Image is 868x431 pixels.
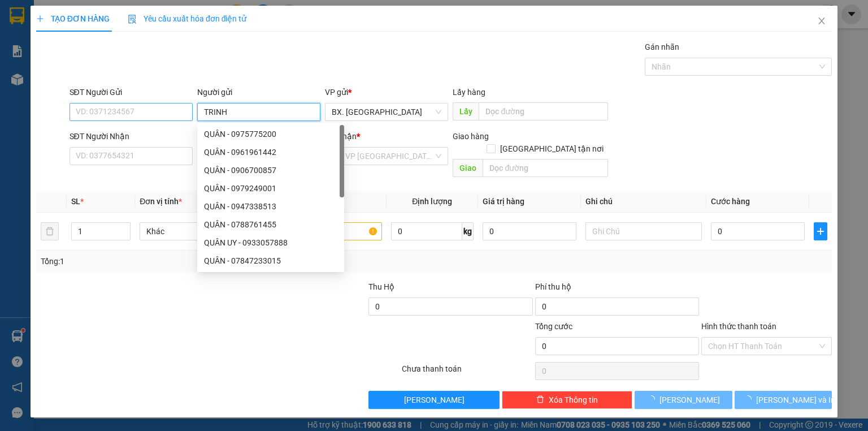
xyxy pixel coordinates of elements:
[73,16,108,109] b: Biên nhận gởi hàng hóa
[36,14,110,23] span: TẠO ĐƠN HÀNG
[197,179,344,197] div: QUÂN - 0979249001
[204,182,337,195] div: QUÂN - 0979249001
[146,223,249,240] span: Khác
[197,143,344,161] div: QUÂN - 0961961442
[118,231,130,240] span: Decrease Value
[204,164,337,176] div: QUÂN - 0906700857
[581,191,706,213] th: Ghi chú
[549,394,598,406] span: Xóa Thông tin
[535,281,699,298] div: Phí thu hộ
[204,218,337,231] div: QUÂN - 0788761455
[756,394,835,406] span: [PERSON_NAME] và In
[70,86,193,98] div: SĐT Người Gửi
[453,159,483,177] span: Giao
[128,15,137,24] img: icon
[412,197,452,206] span: Định lượng
[121,232,128,239] span: down
[71,197,80,206] span: SL
[711,197,750,206] span: Cước hàng
[14,73,62,126] b: An Anh Limousine
[817,16,826,25] span: close
[645,42,679,51] label: Gán nhãn
[585,222,702,240] input: Ghi Chú
[332,104,441,120] span: BX. Ninh Sơn
[744,395,756,403] span: loading
[197,197,344,215] div: QUÂN - 0947338513
[404,394,465,406] span: [PERSON_NAME]
[453,88,485,97] span: Lấy hàng
[462,222,474,240] span: kg
[128,14,247,23] span: Yêu cầu xuất hóa đơn điện tử
[368,391,499,409] button: [PERSON_NAME]
[814,222,827,240] button: plus
[204,255,337,267] div: QUÂN - 07847233015
[36,15,44,23] span: plus
[483,222,576,240] input: 0
[204,200,337,213] div: QUÂN - 0947338513
[535,322,572,331] span: Tổng cước
[401,363,533,382] div: Chưa thanh toán
[496,143,608,155] span: [GEOGRAPHIC_DATA] tận nơi
[325,86,448,98] div: VP gửi
[204,146,337,158] div: QUÂN - 0961961442
[536,395,544,404] span: delete
[118,223,130,231] span: Increase Value
[635,391,732,409] button: [PERSON_NAME]
[197,86,320,98] div: Người gửi
[483,197,524,206] span: Giá trị hàng
[197,125,344,143] div: QUÂN - 0975775200
[814,227,827,236] span: plus
[479,102,608,120] input: Dọc đường
[483,159,608,177] input: Dọc đường
[140,197,182,206] span: Đơn vị tính
[197,161,344,179] div: QUÂN - 0906700857
[368,282,394,291] span: Thu Hộ
[806,6,837,37] button: Close
[197,234,344,252] div: QUÂN UY - 0933057888
[121,225,128,231] span: up
[41,222,59,240] button: delete
[204,236,337,249] div: QUÂN UY - 0933057888
[502,391,632,409] button: deleteXóa Thông tin
[453,102,479,120] span: Lấy
[197,215,344,234] div: QUÂN - 0788761455
[453,132,489,141] span: Giao hàng
[701,322,776,331] label: Hình thức thanh toán
[204,128,337,140] div: QUÂN - 0975775200
[197,252,344,270] div: QUÂN - 07847233015
[735,391,832,409] button: [PERSON_NAME] và In
[41,255,336,268] div: Tổng: 1
[659,394,720,406] span: [PERSON_NAME]
[647,395,659,403] span: loading
[70,130,193,143] div: SĐT Người Nhận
